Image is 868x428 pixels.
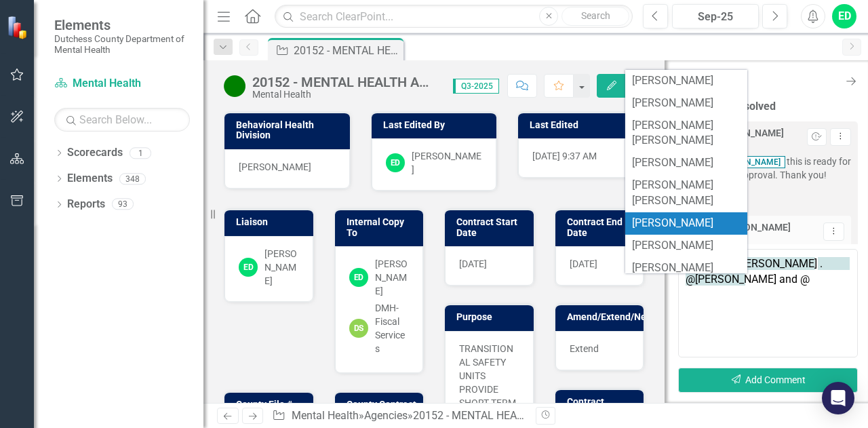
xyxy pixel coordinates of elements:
div: [PERSON_NAME] [264,247,299,288]
span: Q3-2025 [453,79,499,94]
a: Mental Health [54,76,190,92]
span: [DATE] [459,258,487,269]
div: 20152 - MENTAL HEALTH AMERICA OF DUTCHESS COUNTY, INC. - OASAS SAFA [413,409,797,422]
div: 1 [130,147,151,159]
h3: Last Edited [530,120,637,130]
div: [DATE] 9:37 AM [518,138,644,178]
h3: Contract End Date [567,217,637,238]
div: 348 [119,173,146,184]
textarea: Thanks, @[PERSON_NAME] . @[PERSON_NAME] and @ [678,249,858,357]
div: ED [349,268,368,287]
span: Search [581,10,610,21]
span: [PERSON_NAME] [632,216,713,229]
button: ED [832,4,856,28]
a: Mental Health [292,409,359,422]
img: ClearPoint Strategy [6,14,32,40]
div: Discussion [678,74,837,89]
div: [PERSON_NAME] [412,149,483,176]
h3: County Contract # [347,400,417,421]
button: Sep-25 [672,4,759,28]
span: [DATE] [570,258,597,269]
h3: Last Edited By [383,120,490,130]
span: [PERSON_NAME] [632,156,713,169]
div: DMH-Fiscal Services [375,301,410,355]
input: Search Below... [54,108,190,132]
h3: Contract Amounts [567,397,637,418]
span: [PERSON_NAME] [632,96,713,109]
h3: Contract Start Date [456,217,527,238]
div: » » [272,408,526,424]
span: [PERSON_NAME] [239,161,311,172]
h3: County File # [236,400,307,410]
span: [PERSON_NAME] [632,74,713,87]
div: DS [349,319,368,338]
h3: Amend/Extend/New [567,312,653,322]
div: 93 [112,199,134,210]
div: 20152 - MENTAL HEALTH AMERICA OF DUTCHESS COUNTY, INC. - OASAS SAFA [294,42,400,59]
span: this is ready for scope approval. Thank you! [711,155,851,182]
button: Search [561,7,629,26]
span: [PERSON_NAME] [632,239,713,252]
button: Add Comment [678,368,858,393]
div: ED [386,153,405,172]
span: [PERSON_NAME] [PERSON_NAME] [632,119,713,147]
span: [PERSON_NAME] [632,261,713,274]
div: [PERSON_NAME] [717,222,791,233]
img: Active [224,75,245,97]
a: Elements [67,171,113,187]
input: Search ClearPoint... [275,5,633,28]
div: Sep-25 [677,9,754,25]
div: Mental Health [252,90,439,100]
h3: Liaison [236,217,307,227]
a: Agencies [364,409,408,422]
span: Elements [54,17,190,33]
a: Scorecards [67,145,123,161]
div: [PERSON_NAME] [375,257,410,298]
h3: Purpose [456,312,527,322]
span: Extend [570,343,599,354]
span: [PERSON_NAME] [711,156,785,168]
span: [PERSON_NAME] [PERSON_NAME] [632,178,713,207]
small: Dutchess County Department of Mental Health [54,33,190,56]
h3: Behavioral Health Division [236,120,343,141]
div: [PERSON_NAME] [711,128,784,138]
div: Open Intercom Messenger [822,382,854,414]
div: ED [239,258,258,277]
a: Reports [67,197,105,212]
div: 20152 - MENTAL HEALTH AMERICA OF DUTCHESS COUNTY, INC. - OASAS SAFA [252,75,439,90]
h3: Internal Copy To [347,217,417,238]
